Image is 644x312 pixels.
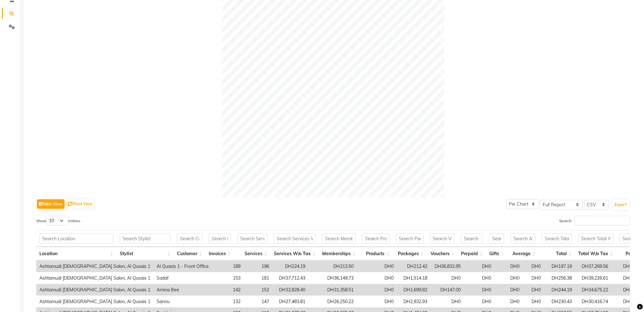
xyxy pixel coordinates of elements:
input: Search Average [511,234,536,243]
th: Services W/o Tax: activate to sort column ascending [271,247,319,261]
td: 147 [244,296,272,308]
input: Search Services W/o Tax [274,234,316,243]
th: Vouchers: activate to sort column ascending [427,247,458,261]
td: DH0 [495,272,523,284]
td: DH27,483.81 [272,296,308,308]
td: DH224.19 [272,261,308,272]
td: DH0 [357,272,397,284]
td: DH244.19 [544,284,575,296]
td: DH0 [464,296,495,308]
th: Average: activate to sort column ascending [507,247,539,261]
td: DH0 [523,261,544,272]
td: DH147.00 [430,284,464,296]
td: 153 [212,272,244,284]
td: DH213.50 [308,261,357,272]
th: Total: activate to sort column ascending [539,247,575,261]
button: Table View [37,199,64,209]
td: DH2,932.93 [397,296,430,308]
th: Prepaid: activate to sort column ascending [458,247,486,261]
input: Search: [575,216,630,226]
td: DH256.38 [544,272,575,284]
td: DH0 [523,284,544,296]
input: Search Packages [396,234,424,243]
td: 142 [212,284,244,296]
td: DH212.42 [397,261,430,272]
td: DH36,832.95 [430,261,464,272]
td: DH197.19 [544,261,575,272]
td: DH0 [357,296,397,308]
th: Services: activate to sort column ascending [234,247,271,261]
input: Search Customer [177,234,202,243]
td: Ashtamudi [DEMOGRAPHIC_DATA] Salon, Al Qusais 1 [36,261,153,272]
td: DH37,269.56 [575,261,612,272]
td: DH0 [357,284,397,296]
input: Search Memberships [322,234,356,243]
td: DH30,416.74 [575,296,612,308]
input: Search Stylist [120,234,171,243]
td: DH1,514.18 [397,272,430,284]
td: DH0 [430,272,464,284]
td: DH26,250.22 [308,296,357,308]
td: Ashtamudi [DEMOGRAPHIC_DATA] Salon, Al Qusais 1 [36,284,153,296]
input: Search Total W/o Tax [579,234,613,243]
th: Location: activate to sort column ascending [36,247,117,261]
td: DH0 [464,284,495,296]
td: DH230.43 [544,296,575,308]
td: DH32,828.40 [272,284,308,296]
td: Al Quasis 1 - Front Office [153,261,212,272]
th: Total W/o Tax: activate to sort column ascending [575,247,617,261]
input: Search Total [542,234,572,243]
td: DH0 [523,296,544,308]
input: Search Location [39,234,113,243]
td: DH0 [495,296,523,308]
td: DH0 [430,296,464,308]
td: DH1,699.82 [397,284,430,296]
input: Search Products [362,234,390,243]
th: Gifts: activate to sort column ascending [486,247,507,261]
td: 132 [212,296,244,308]
td: Sadaf [153,272,212,284]
td: 196 [244,261,272,272]
select: Showentries [46,216,68,226]
td: DH0 [357,261,397,272]
input: Search Vouchers [430,234,455,243]
td: DH31,358.51 [308,284,357,296]
th: Stylist: activate to sort column ascending [117,247,174,261]
td: Ashtamudi [DEMOGRAPHIC_DATA] Salon, Al Qusais 1 [36,296,153,308]
th: Packages: activate to sort column ascending [393,247,427,261]
input: Search Services [237,234,268,243]
input: Search Invoices [209,234,231,243]
td: DH0 [464,272,495,284]
td: Sannu [153,296,212,308]
img: pivot.png [68,202,73,207]
button: Export [612,199,630,210]
th: Customer: activate to sort column ascending [174,247,206,261]
td: DH0 [495,261,523,272]
label: Search: [559,216,630,226]
td: 152 [244,284,272,296]
label: Show entries [36,216,80,226]
input: Search Prepaid [461,234,483,243]
td: DH0 [464,261,495,272]
input: Search Gifts [489,234,504,243]
td: DH39,226.61 [575,272,612,284]
th: Products: activate to sort column ascending [359,247,393,261]
td: DH34,675.22 [575,284,612,296]
td: Ashtamudi [DEMOGRAPHIC_DATA] Salon, Al Qusais 1 [36,272,153,284]
td: DH0 [495,284,523,296]
td: DH0 [523,272,544,284]
td: DH37,712.43 [272,272,308,284]
td: Amina Bee [153,284,212,296]
td: 189 [212,261,244,272]
th: Memberships: activate to sort column ascending [319,247,359,261]
th: Invoices: activate to sort column ascending [206,247,234,261]
td: DH36,149.73 [308,272,357,284]
td: 181 [244,272,272,284]
button: Pivot View [66,199,94,209]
